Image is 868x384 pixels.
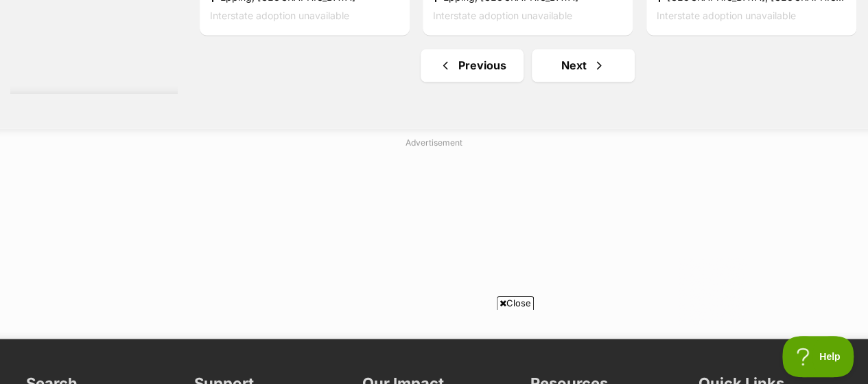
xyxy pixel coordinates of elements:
span: Interstate adoption unavailable [210,10,349,21]
img: adc.png [489,1,498,10]
a: Next page [532,49,635,82]
iframe: Help Scout Beacon - Open [782,336,854,377]
iframe: Advertisement [328,153,534,325]
span: Interstate adoption unavailable [433,10,572,21]
iframe: Advertisement [185,315,684,377]
span: Close [497,296,534,310]
nav: Pagination [198,49,858,82]
iframe: Advertisement [541,153,747,325]
a: Previous page [421,49,524,82]
span: Interstate adoption unavailable [657,10,796,21]
iframe: Advertisement [115,153,321,325]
